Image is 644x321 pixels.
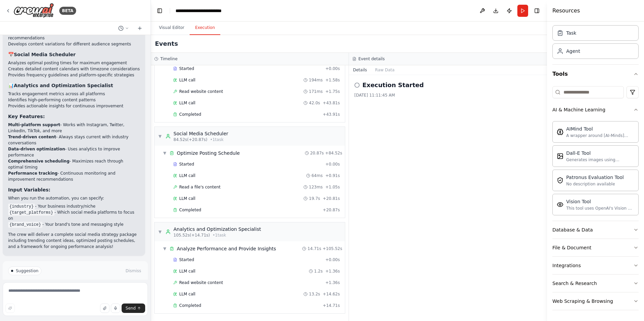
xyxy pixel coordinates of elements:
strong: Trend-driven content [8,135,56,139]
div: This tool uses OpenAI's Vision API to describe the contents of an image. [566,206,634,211]
li: - Your brand's tone and messaging style [8,221,140,227]
div: Integrations [552,262,581,269]
button: Hide left sidebar [155,6,164,15]
h3: Input Variables: [8,186,140,193]
p: I have some suggestions to help you move forward with your automation. [8,279,142,290]
span: LLM call [179,291,195,297]
h3: 📊 [8,82,140,89]
p: The crew will deliver a complete social media strategy package including trending content ideas, ... [8,231,140,250]
span: 123ms [309,184,323,190]
span: + 0.00s [325,257,340,262]
li: Provides actionable insights for continuous improvement [8,103,140,109]
strong: Comprehensive scheduling [8,159,69,164]
span: 171ms [309,89,323,94]
li: Creates detailed content calendars with timezone considerations [8,66,140,72]
span: LLM call [179,173,195,178]
span: LLM call [179,77,195,83]
nav: breadcrumb [175,7,240,14]
span: 194ms [309,77,323,83]
img: AIMindTool [557,129,563,135]
span: ▼ [158,134,162,139]
span: + 20.87s [323,207,340,213]
strong: Performance tracking [8,171,58,176]
button: Web Scraping & Browsing [552,292,639,310]
span: 1.2s [314,269,323,274]
span: LLM call [179,269,195,274]
span: + 84.52s [325,150,342,156]
span: + 43.81s [323,100,340,106]
button: Click to speak your automation idea [111,304,120,313]
div: A wrapper around [AI-Minds]([URL][DOMAIN_NAME]). Useful for when you need answers to questions fr... [566,133,634,138]
p: When you run the automation, you can specify: [8,195,140,201]
div: Analytics and Optimization Specialist [173,226,261,233]
div: AI & Machine Learning [552,118,639,221]
span: + 0.00s [325,66,340,71]
button: Improve this prompt [5,304,15,313]
span: 105.52s (+14.71s) [173,233,210,238]
code: {brand_voice} [8,222,42,228]
span: 64ms [312,173,323,178]
div: Crew [552,23,639,64]
span: + 1.75s [325,89,340,94]
img: DallETool [557,153,563,159]
div: Dall-E Tool [566,150,634,156]
li: Analyzes optimal posting times for maximum engagement [8,60,140,66]
div: Generates images using OpenAI's Dall-E model. [566,157,634,163]
span: + 1.36s [325,280,340,285]
span: 42.0s [309,100,320,106]
div: [DATE] 11:11:45 AM [354,93,542,98]
div: Task [566,30,576,36]
h3: 📅 [8,51,140,58]
span: 14.71s [308,246,321,251]
button: Visual Editor [154,21,190,35]
span: Started [179,257,194,262]
span: + 14.62s [323,291,340,297]
div: Web Scraping & Browsing [552,298,613,305]
span: 20.87s [310,150,324,156]
span: Started [179,66,194,71]
span: + 20.81s [323,196,340,201]
div: Social Media Scheduler [173,130,228,137]
div: AIMind Tool [566,126,634,132]
span: + 0.00s [325,162,340,167]
span: • 1 task [213,233,226,238]
span: + 1.05s [325,184,340,190]
code: {target_platforms} [8,210,55,216]
span: Started [179,162,194,167]
button: Integrations [552,257,639,274]
span: 13.2s [309,291,320,297]
button: Send [122,304,145,313]
div: Patronus Evaluation Tool [566,174,624,181]
strong: Analytics and Optimization Specialist [14,83,113,88]
div: BETA [59,7,76,15]
li: - Always stays current with industry conversations [8,134,140,146]
span: + 105.52s [323,246,342,251]
button: Start a new chat [134,24,145,32]
li: Provides frequency guidelines and platform-specific strategies [8,72,140,78]
button: Upload files [100,304,109,313]
div: Search & Research [552,280,597,287]
li: - Which social media platforms to focus on [8,209,140,221]
button: Switch to previous chat [116,24,132,32]
span: Optimize Posting Schedule [177,150,240,156]
span: + 0.91s [325,173,340,178]
button: Database & Data [552,221,639,239]
div: AI & Machine Learning [552,106,605,113]
span: • 1 task [210,137,224,142]
span: + 14.71s [323,303,340,308]
h3: Event details [358,56,385,62]
span: Completed [179,112,201,117]
span: LLM call [179,196,195,201]
li: - Uses analytics to improve performance [8,146,140,158]
code: {industry} [8,204,35,210]
span: ▼ [163,150,167,156]
span: Send [126,306,136,311]
li: - Maximizes reach through optimal timing [8,158,140,170]
li: - Your business industry/niche [8,203,140,209]
h4: Resources [552,7,580,15]
button: Raw Data [371,65,399,75]
button: Dismiss [124,267,142,274]
div: Vision Tool [566,198,634,205]
span: ▼ [163,246,167,251]
div: Agent [566,48,580,55]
